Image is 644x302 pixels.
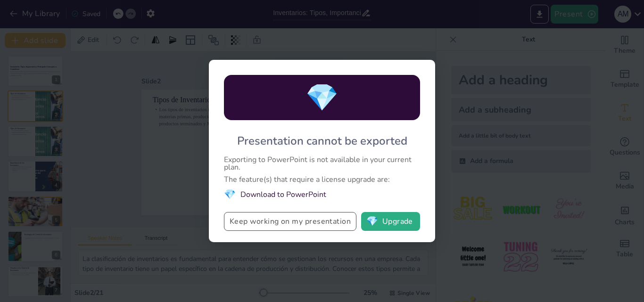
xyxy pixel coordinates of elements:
[237,133,407,148] div: Presentation cannot be exported
[224,176,420,183] div: The feature(s) that require a license upgrade are:
[224,188,236,201] span: diamond
[366,217,378,226] span: diamond
[224,188,420,201] li: Download to PowerPoint
[224,212,356,231] button: Keep working on my presentation
[305,80,339,116] span: diamond
[224,156,420,171] div: Exporting to PowerPoint is not available in your current plan.
[361,212,420,231] button: diamondUpgrade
